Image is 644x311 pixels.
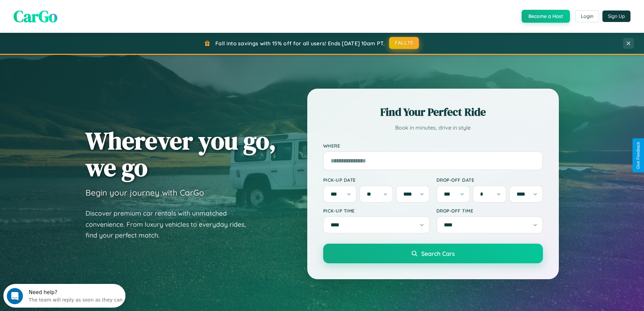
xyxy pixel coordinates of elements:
[86,127,276,181] h1: Wherever you go, we go
[323,208,430,214] label: Pick-up Time
[323,123,543,133] p: Book in minutes, drive in style
[14,5,57,27] span: CarGo
[86,187,204,198] h3: Begin your journey with CarGo
[436,208,543,214] label: Drop-off Time
[323,143,543,149] label: Where
[323,244,543,263] button: Search Cars
[3,284,125,308] iframe: Intercom live chat discovery launcher
[421,250,455,257] span: Search Cars
[7,288,23,304] iframe: Intercom live chat
[215,40,385,47] span: Fall into savings with 15% off for all users! Ends [DATE] 10am PT.
[86,208,255,241] p: Discover premium car rentals with unmatched convenience. From luxury vehicles to everyday rides, ...
[323,105,543,119] h2: Find Your Perfect Ride
[575,10,599,22] button: Login
[25,6,119,11] div: Need help?
[522,10,570,23] button: Become a Host
[602,10,630,22] button: Sign Up
[25,11,119,18] div: The team will reply as soon as they can
[436,177,543,183] label: Drop-off Date
[3,3,126,21] div: Open Intercom Messenger
[323,177,430,183] label: Pick-up Date
[389,37,419,49] button: FALL15
[636,142,641,169] div: Give Feedback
